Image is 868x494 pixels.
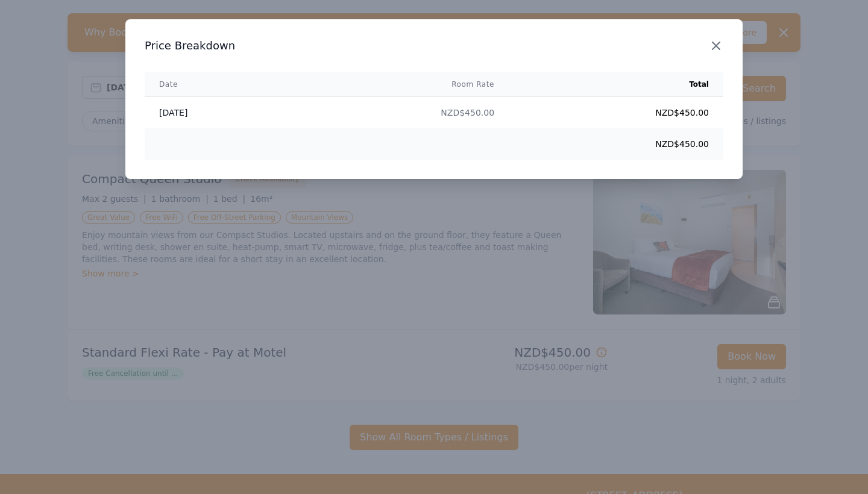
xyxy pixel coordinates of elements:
th: Room Rate [294,72,509,97]
td: NZD$450.00 [509,128,723,160]
th: Date [145,72,294,97]
td: NZD$450.00 [294,97,509,129]
th: Total [509,72,723,97]
td: NZD$450.00 [509,97,723,129]
h3: Price Breakdown [145,39,723,53]
td: [DATE] [145,97,294,129]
